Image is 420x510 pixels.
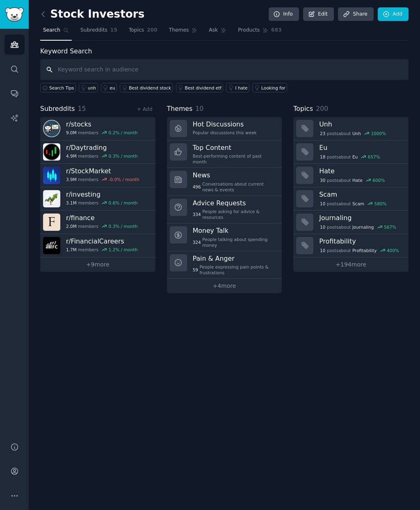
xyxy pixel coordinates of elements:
[371,131,386,136] div: 1000 %
[169,27,189,34] span: Themes
[66,130,77,136] span: 9.0M
[66,200,77,206] span: 3.1M
[293,140,409,164] a: Eu18postsaboutEu657%
[66,223,77,229] span: 2.0M
[352,177,363,183] span: Hate
[193,171,276,179] h3: News
[368,154,380,160] div: 657 %
[66,177,77,182] span: 3.9M
[293,211,409,234] a: Journaling10postsaboutJournaling567%
[261,85,285,91] div: Looking for
[319,214,403,222] h3: Journaling
[66,177,139,182] div: members
[167,104,193,114] span: Themes
[193,226,276,235] h3: Money Talk
[319,143,403,152] h3: Eu
[167,251,282,279] a: Pain & Anger59People expressing pain points & frustrations
[40,164,155,187] a: r/StockMarket3.9Mmembers-0.0% / month
[293,187,409,211] a: Scam10postsaboutScam580%
[293,257,409,272] a: +194more
[320,248,325,253] span: 10
[167,140,282,168] a: Top ContentBest-performing content of past month
[66,247,138,253] div: members
[193,211,201,217] span: 334
[66,167,139,175] h3: r/ StockMarket
[43,120,60,137] img: stocks
[193,239,201,245] span: 324
[252,83,287,92] a: Looking for
[88,85,96,91] div: unh
[293,234,409,257] a: Profitability10postsaboutProfitability400%
[193,267,198,273] span: 59
[109,223,138,229] div: 0.3 % / month
[66,143,138,152] h3: r/ Daytrading
[185,85,221,91] div: Best dividend etf
[43,143,60,161] img: Daytrading
[195,105,203,113] span: 10
[66,247,77,253] span: 1.7M
[193,209,276,220] div: People asking for advice & resources
[206,24,229,41] a: Ask
[293,164,409,187] a: Hate30postsaboutHate600%
[384,224,396,230] div: 567 %
[235,85,247,91] div: I hate
[319,200,387,207] div: post s about
[129,27,144,34] span: Topics
[319,153,381,161] div: post s about
[167,168,282,196] a: News496Conversations about current news & events
[352,201,364,207] span: Scam
[193,254,276,263] h3: Pain & Anger
[43,214,60,231] img: finance
[110,85,115,91] div: eu
[78,105,86,113] span: 15
[193,264,276,276] div: People expressing pain points & frustrations
[372,177,385,183] div: 600 %
[320,224,325,230] span: 10
[167,196,282,224] a: Advice Requests334People asking for advice & resources
[66,190,138,199] h3: r/ investing
[40,234,155,257] a: r/FinancialCareers1.7Mmembers1.2% / month
[352,224,374,230] span: Journaling
[66,130,138,136] div: members
[193,181,276,193] div: Conversations about current news & events
[167,117,282,140] a: Hot DiscussionsPopular discussions this week
[40,117,155,140] a: r/stocks9.0Mmembers0.2% / month
[166,24,201,41] a: Themes
[40,187,155,211] a: r/investing3.1Mmembers0.6% / month
[176,83,224,92] a: Best dividend etf
[320,154,325,160] span: 18
[293,104,313,114] span: Topics
[40,104,75,114] span: Subreddits
[129,85,171,91] div: Best dividend stock
[40,8,144,21] h2: Stock Investors
[126,24,160,41] a: Topics200
[43,167,60,184] img: StockMarket
[316,105,328,113] span: 200
[319,247,399,254] div: post s about
[80,27,107,34] span: Subreddits
[193,184,201,190] span: 496
[66,237,138,246] h3: r/ FinancialCareers
[303,7,334,21] a: Edit
[137,106,153,112] a: + Add
[66,153,138,159] div: members
[319,177,386,184] div: post s about
[235,24,284,41] a: Products683
[193,237,276,248] div: People talking about spending money
[209,27,218,34] span: Ask
[66,200,138,206] div: members
[193,143,276,152] h3: Top Content
[238,27,260,34] span: Products
[319,190,403,199] h3: Scam
[49,85,74,91] span: Search Tips
[5,7,24,22] img: GummySearch logo
[43,27,60,34] span: Search
[43,190,60,207] img: investing
[66,120,138,129] h3: r/ stocks
[271,27,282,34] span: 683
[320,131,325,136] span: 23
[109,130,138,136] div: 0.2 % / month
[40,47,92,55] label: Keyword Search
[193,199,276,207] h3: Advice Requests
[79,83,98,92] a: unh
